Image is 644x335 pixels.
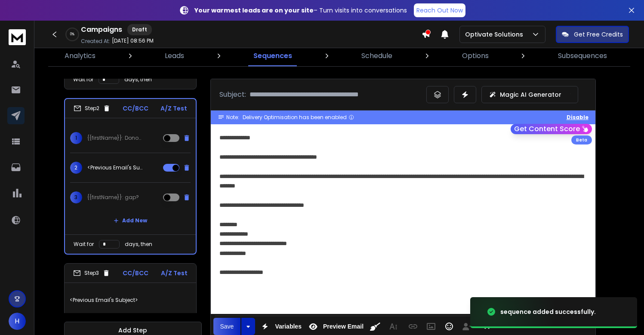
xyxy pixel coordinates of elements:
[405,318,421,335] button: Insert Link (⌘K)
[356,46,397,66] a: Schedule
[73,269,110,277] div: Step 3
[112,37,154,44] p: [DATE] 08:56 PM
[500,90,561,99] p: Magic AI Generator
[123,269,148,277] p: CC/BCC
[243,114,354,121] div: Delivery Optimisation has been enabled
[87,135,142,141] p: {{firstName}}: Donors engagement?
[107,312,154,329] button: Add New
[465,30,527,39] p: Optivate Solutions
[571,135,592,144] div: Beta
[226,114,239,121] span: Note:
[87,194,139,201] p: {{firstName}}: gap?
[553,46,612,66] a: Subsequences
[213,318,241,335] button: Save
[59,46,101,66] a: Analytics
[574,30,623,39] p: Get Free Credits
[73,76,93,83] p: Wait for
[305,318,365,335] button: Preview Email
[558,51,607,61] p: Subsequences
[511,124,592,134] button: Get Content Score
[161,269,188,277] p: A/Z Test
[321,323,365,330] span: Preview Email
[125,241,152,248] p: days, then
[9,313,26,330] button: H
[361,51,392,61] p: Schedule
[70,132,82,144] span: 1
[194,6,407,15] p: – Turn visits into conversations
[64,98,197,255] li: Step2CC/BCCA/Z Test1{{firstName}}: Donors engagement?2<Previous Email's Subject>3{{firstName}}: g...
[462,51,489,61] p: Options
[423,318,439,335] button: Insert Image (⌘P)
[70,288,191,312] p: <Previous Email's Subject>
[194,6,314,15] strong: Your warmest leads are on your site
[70,162,82,174] span: 2
[457,46,494,66] a: Options
[124,76,152,83] p: days, then
[385,318,401,335] button: More Text
[567,114,589,121] button: Disable
[165,51,184,61] p: Leads
[65,51,96,61] p: Analytics
[87,164,142,171] p: <Previous Email's Subject>
[107,212,154,229] button: Add New
[416,6,463,15] p: Reach Out Now
[160,46,189,66] a: Leads
[481,86,578,103] button: Magic AI Generator
[81,38,110,45] p: Created At:
[253,51,292,61] p: Sequences
[273,323,303,330] span: Variables
[74,104,111,112] div: Step 2
[459,318,475,335] button: Insert Unsubscribe Link
[500,307,596,316] div: sequence added successfully.
[257,318,303,335] button: Variables
[81,25,122,35] h1: Campaigns
[160,104,187,113] p: A/Z Test
[414,3,465,17] a: Reach Out Now
[367,318,383,335] button: Clean HTML
[441,318,457,335] button: Emoticons
[70,32,74,37] p: 0 %
[127,24,152,35] div: Draft
[219,89,246,100] p: Subject:
[123,104,148,113] p: CC/BCC
[70,191,82,203] span: 3
[556,26,629,43] button: Get Free Credits
[74,241,94,248] p: Wait for
[9,29,26,45] img: logo
[248,46,297,66] a: Sequences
